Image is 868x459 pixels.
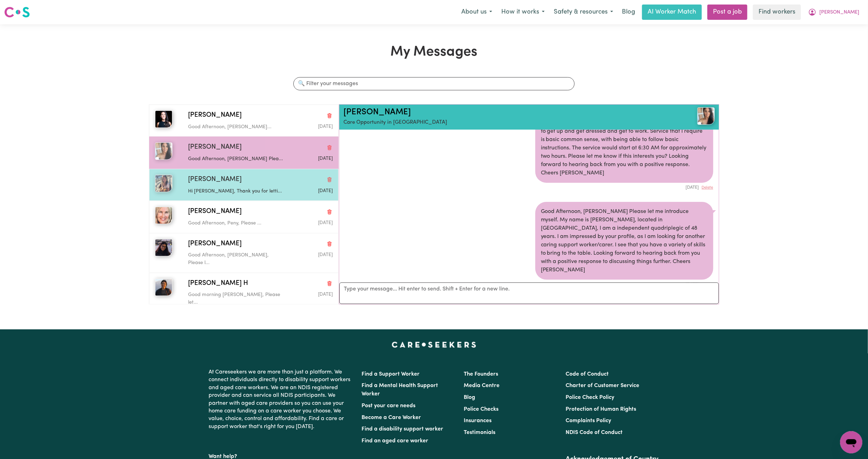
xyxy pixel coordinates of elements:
button: Safety & resources [549,5,618,19]
a: Protection of Human Rights [566,407,636,412]
p: At Careseekers we are more than just a platform. We connect individuals directly to disability su... [209,366,354,433]
button: Marina F[PERSON_NAME]Delete conversationGood Afternoon, [PERSON_NAME]...Message sent on September... [149,105,339,137]
span: Message sent on April 2, 2025 [318,292,333,297]
button: Ranu H[PERSON_NAME] HDelete conversationGood morning [PERSON_NAME], Please let...Message sent on ... [149,273,339,312]
p: Good Afternoon, [PERSON_NAME], Please l... [188,252,284,267]
a: Insurances [464,418,492,424]
p: Hi [PERSON_NAME], Thank you for letti... [188,188,284,195]
p: Good Afternoon, [PERSON_NAME] Plea... [188,155,284,163]
img: Elizabeth Santos S [155,175,172,192]
a: Police Checks [464,407,498,412]
img: Marina F [155,110,172,128]
span: Message sent on September 2, 2025 [318,156,333,161]
p: Good Afternoon, [PERSON_NAME]... [188,123,284,131]
a: Charter of Customer Service [566,383,639,388]
span: Message sent on May 2, 2025 [318,253,333,257]
img: View Suzanne Rae C's profile [697,107,715,125]
a: [PERSON_NAME] [343,108,411,116]
input: 🔍 Filter your messages [293,77,574,90]
a: Find a Mental Health Support Worker [362,383,438,397]
p: Good morning [PERSON_NAME], Please let... [188,291,284,306]
a: The Founders [464,371,498,377]
a: Suzanne Rae C [653,107,715,125]
button: Delete conversation [326,175,333,184]
button: Delete conversation [326,279,333,288]
a: Police Check Policy [566,395,614,400]
button: Suzanne Rae C[PERSON_NAME]Delete conversationGood Afternoon, [PERSON_NAME] Plea...Message sent on... [149,137,339,169]
a: Find a disability support worker [362,426,444,432]
a: Careseekers logo [4,4,30,20]
button: How it works [497,5,549,19]
div: [DATE] [535,280,713,288]
p: Good Afternoon, Peny, Please ... [188,220,284,227]
a: Post your care needs [362,403,416,409]
span: Message sent on June 0, 2025 [318,189,333,193]
span: Message sent on September 2, 2025 [318,124,333,129]
button: Delete conversation [326,143,333,152]
button: Delete conversation [326,239,333,248]
a: Careseekers home page [392,342,476,347]
a: Complaints Policy [566,418,611,424]
a: NDIS Code of Conduct [566,430,623,435]
span: [PERSON_NAME] [188,207,242,217]
button: Penny M[PERSON_NAME]Delete conversationGood Afternoon, Peny, Please ...Message sent on May 2, 2025 [149,201,339,233]
button: Zoe E[PERSON_NAME]Delete conversationGood Afternoon, [PERSON_NAME], Please l...Message sent on Ma... [149,233,339,273]
span: [PERSON_NAME] [188,142,242,153]
a: AI Worker Match [642,5,702,20]
span: [PERSON_NAME] [188,175,242,185]
button: Delete conversation [326,207,333,216]
span: [PERSON_NAME] H [188,279,248,289]
span: [PERSON_NAME] [188,239,242,249]
img: Ranu H [155,279,172,296]
a: Find workers [753,5,801,20]
a: Media Centre [464,383,500,388]
button: Elizabeth Santos S[PERSON_NAME]Delete conversationHi [PERSON_NAME], Thank you for letti...Message... [149,169,339,201]
div: Good Afternoon, [PERSON_NAME] Please let me introduce myself. My name is [PERSON_NAME], located i... [535,202,713,280]
a: Blog [464,395,475,400]
button: Delete [702,282,713,288]
div: [DATE] [535,183,713,191]
span: [PERSON_NAME] [819,9,859,16]
a: Testimonials [464,430,495,435]
p: Care Opportunity in [GEOGRAPHIC_DATA] [343,119,653,127]
span: Message sent on May 2, 2025 [318,221,333,225]
button: About us [457,5,497,19]
a: Blog [618,5,639,20]
h1: My Messages [149,44,719,60]
img: Careseekers logo [4,6,30,18]
a: Become a Care Worker [362,415,421,420]
iframe: Button to launch messaging window, conversation in progress [840,431,862,453]
a: Find a Support Worker [362,371,420,377]
span: [PERSON_NAME] [188,110,242,121]
img: Zoe E [155,239,172,256]
button: Delete [702,185,713,191]
a: Code of Conduct [566,371,609,377]
a: Post a job [707,5,747,20]
button: Delete conversation [326,111,333,120]
img: Penny M [155,207,172,224]
img: Suzanne Rae C [155,142,172,160]
button: My Account [804,5,864,19]
a: Find an aged care worker [362,438,429,444]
